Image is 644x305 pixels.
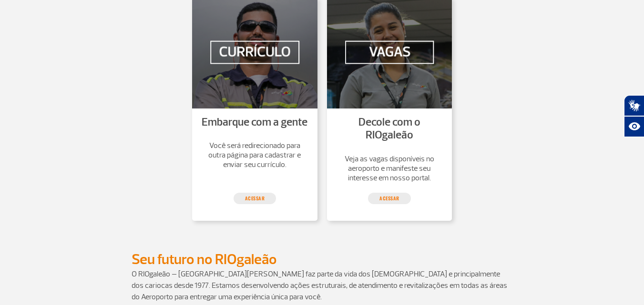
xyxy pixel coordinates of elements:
a: Acessar [234,193,276,204]
a: Veja as vagas disponíveis no aeroporto e manifeste seu interesse em nosso portal. [337,154,443,183]
a: Decole com o RIOgaleão [358,115,420,142]
a: Embarque com a gente [202,115,307,129]
h2: Seu futuro no RIOgaleão [132,251,513,268]
button: Abrir recursos assistivos. [624,116,644,137]
a: Acessar [368,193,411,204]
a: Você será redirecionado para outra página para cadastrar e enviar seu currículo. [202,141,308,169]
p: O RIOgaleão – [GEOGRAPHIC_DATA][PERSON_NAME] faz parte da vida dos [DEMOGRAPHIC_DATA] e principal... [132,268,513,303]
button: Abrir tradutor de língua de sinais. [624,95,644,116]
div: Plugin de acessibilidade da Hand Talk. [624,95,644,137]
